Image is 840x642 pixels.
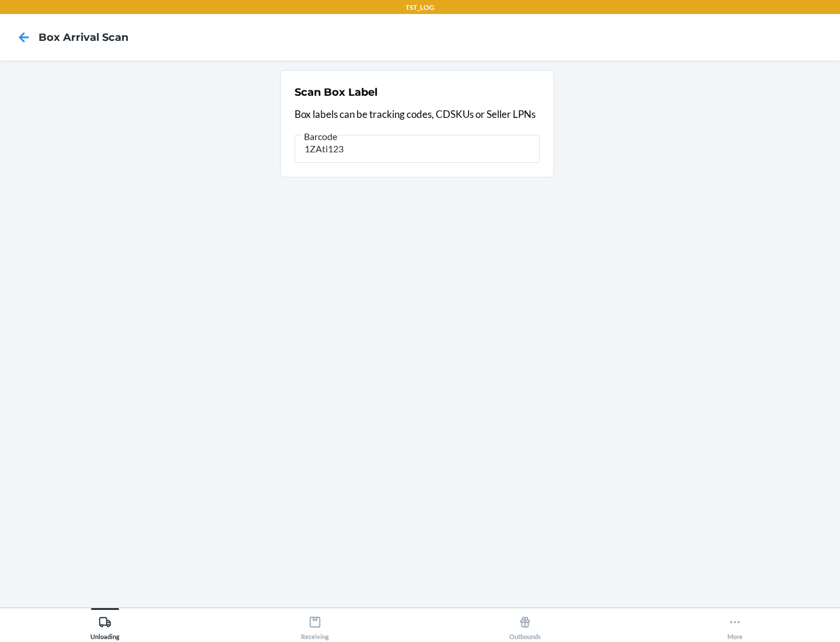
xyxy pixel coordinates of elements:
[210,608,420,640] button: Receiving
[302,131,339,142] span: Barcode
[509,611,541,640] div: Outbounds
[405,2,435,13] p: TST_LOG
[420,608,630,640] button: Outbounds
[301,611,329,640] div: Receiving
[630,608,840,640] button: More
[295,107,540,122] p: Box labels can be tracking codes, CDSKUs or Seller LPNs
[295,135,540,163] input: Barcode
[295,85,377,100] h2: Scan Box Label
[38,30,128,45] h4: Box Arrival Scan
[90,611,120,640] div: Unloading
[727,611,743,640] div: More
